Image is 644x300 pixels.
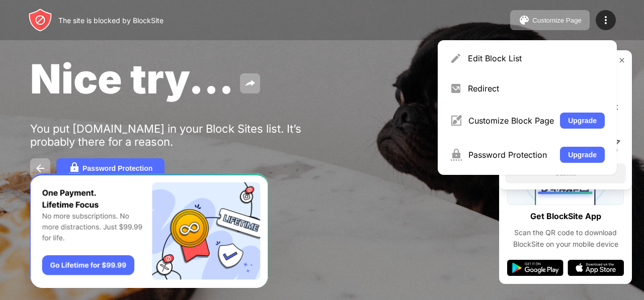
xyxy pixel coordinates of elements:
[510,10,590,30] button: Customize Page
[68,162,80,174] img: password.svg
[468,116,554,126] div: Customize Block Page
[532,17,582,24] div: Customize Page
[450,82,462,94] img: menu-redirect.svg
[618,56,626,64] img: rate-us-close.svg
[450,52,462,64] img: menu-pencil.svg
[507,227,624,250] div: Scan the QR code to download BlockSite on your mobile device
[568,260,624,276] img: app-store.svg
[244,77,256,89] img: share.svg
[468,150,554,160] div: Password Protection
[600,14,612,26] img: menu-icon.svg
[518,14,530,26] img: pallet.svg
[560,113,605,129] button: Upgrade
[450,149,462,161] img: menu-password.svg
[56,158,165,178] button: Password Protection
[468,83,605,93] div: Redirect
[450,115,462,127] img: menu-customize.svg
[30,173,268,288] iframe: Banner
[83,164,152,172] div: Password Protection
[34,162,46,174] img: back.svg
[28,8,52,32] img: header-logo.svg
[468,53,605,63] div: Edit Block List
[30,54,234,103] span: Nice try...
[560,147,605,163] button: Upgrade
[30,122,341,148] div: You put [DOMAIN_NAME] in your Block Sites list. It’s probably there for a reason.
[58,16,164,25] div: The site is blocked by BlockSite
[507,260,563,276] img: google-play.svg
